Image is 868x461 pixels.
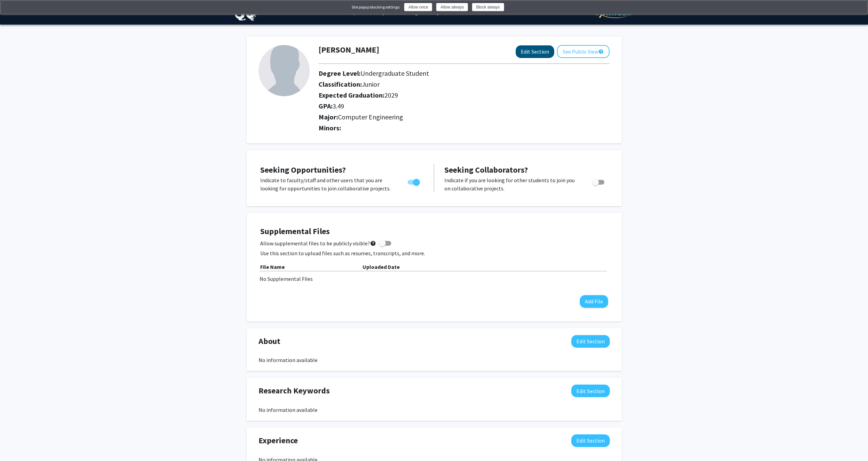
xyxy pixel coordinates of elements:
[260,227,608,236] h4: Supplemental Files
[516,45,554,58] button: Edit Section
[472,3,504,11] button: Block always
[571,385,610,397] button: Edit Research Keywords
[260,164,346,175] span: Seeking Opportunities?
[352,4,400,10] div: Site popup blocking settings:
[571,434,610,447] button: Edit Experience
[260,275,609,283] div: No Supplemental Files
[363,263,400,270] b: Uploaded Date
[259,434,298,447] span: Experience
[319,91,609,99] h2: Expected Graduation:
[319,113,609,121] h2: Major:
[333,102,344,110] span: 3.49
[557,45,609,58] button: See Public View
[259,406,610,414] div: No information available
[589,176,608,186] div: Toggle
[259,45,310,96] img: Profile Picture
[319,80,609,88] h2: Classification:
[370,239,376,247] mat-icon: help
[405,176,424,186] div: Toggle
[319,45,379,55] h1: [PERSON_NAME]
[319,102,609,110] h2: GPA:
[259,385,330,397] span: Research Keywords
[319,124,609,132] h2: Minors:
[839,430,863,456] iframe: Chat
[580,295,608,308] button: Add File
[260,263,285,270] b: File Name
[361,69,429,77] span: Undergraduate Student
[571,335,610,348] button: Edit About
[384,91,398,99] span: 2029
[444,164,528,175] span: Seeking Collaborators?
[362,80,380,88] span: Junior
[338,113,403,121] span: Computer Engineering
[260,176,395,192] p: Indicate to faculty/staff and other users that you are looking for opportunities to join collabor...
[598,47,604,56] mat-icon: help
[260,249,608,257] p: Use this section to upload files such as resumes, transcripts, and more.
[259,356,610,364] div: No information available
[444,176,579,192] p: Indicate if you are looking for other students to join you on collaborative projects.
[436,3,468,11] button: Allow always
[259,335,280,347] span: About
[260,239,376,247] span: Allow supplemental files to be publicly visible?
[319,69,609,77] h2: Degree Level:
[404,3,432,11] button: Allow once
